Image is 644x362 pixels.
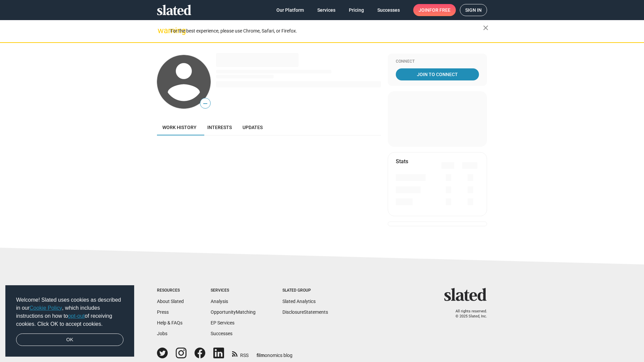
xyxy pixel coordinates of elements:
[282,299,316,304] a: Slated Analytics
[429,4,450,16] span: for free
[200,99,210,108] span: —
[419,4,450,16] span: Join
[68,313,85,319] a: opt-out
[157,309,169,315] a: Press
[211,299,228,304] a: Analysis
[372,4,405,16] a: Successes
[282,309,328,315] a: DisclosureStatements
[349,4,364,16] span: Pricing
[16,296,123,328] span: Welcome! Slated uses cookies as described in our , which includes instructions on how to of recei...
[162,125,197,130] span: Work history
[343,4,369,16] a: Pricing
[202,119,237,135] a: Interests
[157,320,182,325] a: Help & FAQs
[276,4,304,16] span: Our Platform
[157,288,184,293] div: Resources
[397,68,478,80] span: Join To Connect
[5,285,134,357] div: cookieconsent
[257,353,265,358] span: film
[271,4,309,16] a: Our Platform
[207,125,232,130] span: Interests
[377,4,400,16] span: Successes
[157,299,184,304] a: About Slated
[211,331,232,336] a: Successes
[396,68,479,80] a: Join To Connect
[396,59,479,64] div: Connect
[413,4,456,16] a: Joinfor free
[211,309,256,315] a: OpportunityMatching
[237,119,268,135] a: Updates
[157,331,167,336] a: Jobs
[312,4,341,16] a: Services
[16,334,123,346] a: dismiss cookie message
[211,320,234,325] a: EP Services
[232,348,249,359] a: RSS
[30,305,62,311] a: Cookie Policy
[396,158,408,165] mat-card-title: Stats
[158,26,166,35] mat-icon: warning
[170,26,483,36] div: For the best experience, please use Chrome, Safari, or Firefox.
[448,309,487,319] p: All rights reserved. © 2025 Slated, Inc.
[282,288,328,293] div: Slated Group
[257,347,292,359] a: filmonomics blog
[211,288,256,293] div: Services
[157,119,202,135] a: Work history
[465,4,482,16] span: Sign in
[460,4,487,16] a: Sign in
[317,4,335,16] span: Services
[243,125,263,130] span: Updates
[482,24,490,32] mat-icon: close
